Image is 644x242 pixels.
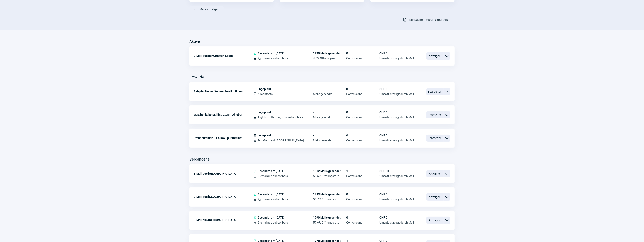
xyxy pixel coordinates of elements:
span: Gesendet am [DATE] [258,169,284,173]
span: CHF 0 [379,52,414,55]
span: Conversions [346,57,379,60]
span: 1820 Mails gesendet [313,52,346,55]
span: All contacts [258,92,273,96]
button: Mehr anzeigen [189,6,224,13]
span: - [313,87,346,91]
span: Umsatz erzeugt durch Mail [379,57,414,60]
span: 2_emailaus-subscribers [258,174,288,178]
div: E-Mail aus [GEOGRAPHIC_DATA] [194,193,253,201]
span: 2_emailaus-subscribers [258,198,288,201]
span: Bearbeiten [426,111,443,118]
span: 1 [346,169,379,173]
span: Umsatz erzeugt durch Mail [379,116,414,119]
span: CHF 0 [379,111,414,114]
div: E-Mail aus der Giraffen-Lodge [194,52,253,60]
span: 2_emailaus-subscribers [258,221,288,224]
span: 1812 Mails gesendet [313,169,346,173]
span: - [313,134,346,137]
span: Anzeigen [426,193,443,201]
span: Umsatz erzeugt durch Mail [379,198,414,201]
div: E-Mail aus [GEOGRAPHIC_DATA] [194,216,253,224]
span: ungeplant [258,87,271,91]
span: CHF 0 [379,193,414,196]
span: 1790 Mails gesendet [313,216,346,219]
div: Geschenkabo Mailing 2025 - Oktober [194,111,253,119]
span: Umsatz erzeugt durch Mail [379,174,414,178]
span: 0 [346,87,379,91]
h3: Entwürfe [189,74,204,80]
span: Anzeigen [426,217,443,224]
span: 4.0% Öffnungsrate [313,57,346,60]
div: Probenummer 1. Follow up "Briefkast... [194,134,253,142]
span: 55.7% Öffnungsrate [313,198,346,201]
h3: Vergangene [189,156,210,163]
h3: Aktive [189,38,200,45]
span: 1793 Mails gesendet [313,193,346,196]
span: Anzeigen [426,52,443,60]
span: 1_globetrottermagazin-subscribers... [258,116,305,119]
span: CHF 0 [379,216,414,219]
span: 0 [346,134,379,137]
span: ungeplant [258,134,271,137]
span: Bearbeiten [426,135,443,142]
span: Conversions [346,92,379,96]
span: Mails gesendet [313,92,346,96]
span: 0 [346,52,379,55]
span: ungeplant [258,111,271,114]
span: 2_emailaus-subscribers [258,57,288,60]
span: 0 [346,216,379,219]
span: Mails gesendet [313,139,346,142]
span: 58.6% Öffnungsrate [313,174,346,178]
span: Umsatz erzeugt durch Mail [379,92,414,96]
span: Gesendet am [DATE] [258,216,284,219]
span: Umsatz erzeugt durch Mail [379,139,414,142]
span: CHF 0 [379,87,414,91]
span: Conversions [346,221,379,224]
span: Kampagnen-Report exportieren [408,16,450,23]
span: Gesendet am [DATE] [258,52,284,55]
span: Umsatz erzeugt durch Mail [379,221,414,224]
span: 0 [346,111,379,114]
div: Beispiel Neues Segmentmail mit den ... [194,87,253,96]
button: Kampagnen-Report exportieren [398,16,455,23]
span: Bearbeiten [426,88,443,95]
span: Anzeigen [426,170,443,177]
span: Conversions [346,139,379,142]
span: Test-Segment [GEOGRAPHIC_DATA] [258,139,304,142]
span: CHF 50 [379,169,414,173]
span: Mails gesendet [313,116,346,119]
span: 0 [346,193,379,196]
span: Gesendet am [DATE] [258,193,284,196]
span: - [313,111,346,114]
div: E-Mail aus [GEOGRAPHIC_DATA] [194,169,253,178]
span: CHF 0 [379,134,414,137]
span: Conversions [346,116,379,119]
span: Mehr anzeigen [199,6,219,13]
span: Conversions [346,174,379,178]
span: 57.6% Öffnungsrate [313,221,346,224]
span: Conversions [346,198,379,201]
